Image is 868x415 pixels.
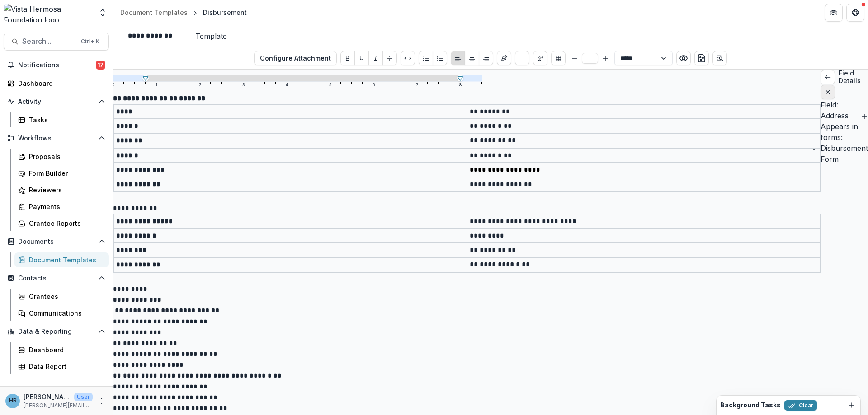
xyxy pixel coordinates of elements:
button: Italicize [368,51,383,65]
button: Get Help [846,4,864,22]
button: Align Left [451,51,465,65]
button: Align Right [479,51,493,65]
li: Disbursement Form [821,143,868,164]
div: Reviewers [29,185,102,195]
a: Communications [14,306,109,321]
button: Insert Signature [497,51,511,65]
span: Template [195,32,227,41]
button: Open Activity [4,94,109,109]
nav: breadcrumb [117,6,250,19]
button: Open Editor Sidebar [712,51,727,65]
a: Form Builder [14,166,109,181]
button: Clear [784,400,817,411]
div: Proposals [29,152,102,161]
div: Form Builder [29,168,102,178]
div: Communications [29,308,102,318]
div: Tasks [29,115,102,125]
button: Align Center [465,51,479,65]
button: Open Workflows [4,131,109,145]
button: Choose font color [515,51,529,65]
a: Document Templates [117,6,191,19]
button: download-word [694,51,709,65]
span: Search... [22,37,75,46]
div: Document Templates [120,8,188,17]
p: [PERSON_NAME][EMAIL_ADDRESS][DOMAIN_NAME] [24,401,93,410]
span: 17 [96,61,105,70]
span: Activity [18,98,94,106]
span: Workflows [18,135,94,142]
div: Dashboard [29,345,102,354]
p: Field: [821,99,868,110]
div: Grantees [29,292,102,301]
button: Bullet List [419,51,433,65]
button: Partners [825,4,843,22]
h2: Field Details [839,70,868,85]
a: Tasks [14,112,109,127]
span: Data & Reporting [18,328,94,336]
button: Open Data & Reporting [4,324,109,339]
button: Strike [382,51,397,65]
button: More [96,396,107,406]
button: Open Documents [4,234,109,249]
button: Configure Attachment [254,51,337,65]
div: Payments [29,202,102,211]
button: Open Contacts [4,271,109,285]
button: Bigger [600,53,611,64]
button: Create link [533,51,547,65]
button: Underline [354,51,369,65]
button: Bold [340,51,355,65]
a: Data Report [14,359,109,374]
a: Document Templates [14,252,109,267]
button: Notifications17 [4,58,109,72]
p: Appears in forms: [821,121,868,143]
button: Search... [4,33,109,51]
button: Code [401,51,415,65]
a: Reviewers [14,182,109,197]
button: Dismiss [846,400,857,410]
a: Proposals [14,149,109,164]
div: Hannah Roosendaal [9,398,17,404]
div: Data Report [29,362,102,371]
p: [PERSON_NAME] [24,392,71,401]
div: Dashboard [18,79,102,88]
div: Grantee Reports [29,219,102,228]
h2: Background Tasks [720,401,781,409]
img: Vista Hermosa Foundation logo [4,4,93,22]
button: Open entity switcher [96,4,109,22]
button: Preview preview-doc.pdf [676,51,691,65]
span: Documents [18,238,94,246]
button: Insert Table [551,51,566,65]
button: Insert Address into document [861,110,868,121]
p: User [74,393,93,401]
a: Dashboard [14,342,109,357]
a: Dashboard [4,76,109,91]
div: Disbursement [203,8,247,17]
p: Address [821,110,857,121]
button: View List [821,70,835,84]
button: Ordered List [433,51,447,65]
div: Ctrl + K [79,37,101,47]
a: Payments [14,199,109,214]
a: Grantees [14,289,109,304]
a: Grantee Reports [14,216,109,231]
button: Close sidebar [821,85,835,99]
span: Notifications [18,61,96,69]
button: Smaller [569,53,580,64]
div: Document Templates [29,255,102,265]
span: Contacts [18,275,94,282]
